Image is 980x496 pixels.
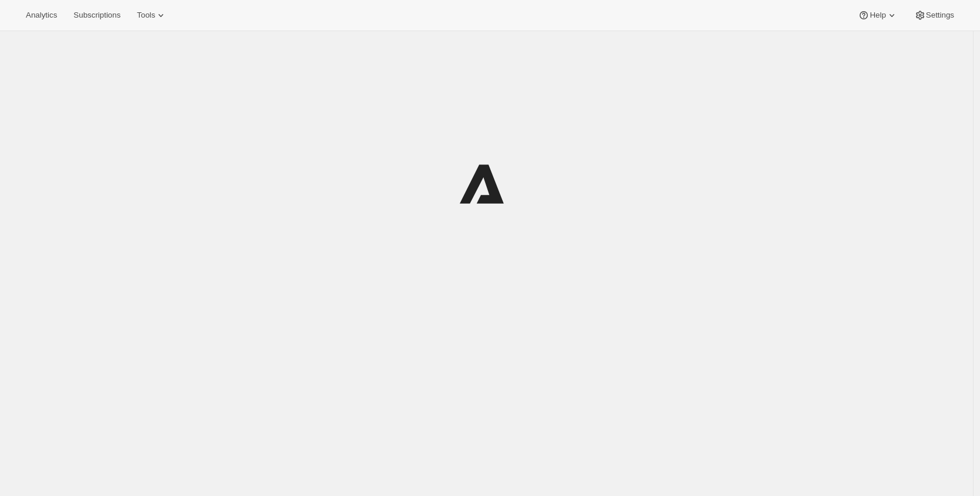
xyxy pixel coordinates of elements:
button: Settings [907,7,961,23]
button: Tools [130,7,174,23]
span: Subscriptions [73,11,120,20]
span: Help [870,11,885,20]
button: Subscriptions [66,7,127,23]
button: Analytics [19,7,64,23]
span: Settings [926,11,954,20]
span: Analytics [26,11,57,20]
span: Tools [137,11,155,20]
button: Help [851,7,904,23]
